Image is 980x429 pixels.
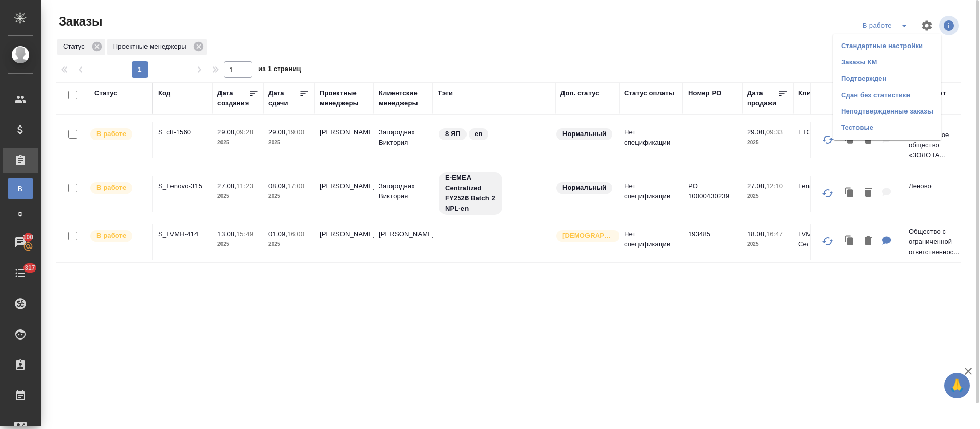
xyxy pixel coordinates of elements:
p: Леново [909,181,958,191]
p: 2025 [747,138,788,148]
p: Проектные менеджеры [113,41,190,52]
div: Статус по умолчанию для стандартных заказов [555,181,614,195]
span: 🙏 [948,375,966,396]
td: [PERSON_NAME] [314,224,374,260]
div: Клиент [798,88,822,98]
p: 15:49 [236,230,253,238]
div: Код [158,88,170,98]
td: Загородних Виктория [374,176,433,212]
li: Подтвержден [833,71,941,87]
a: В [8,178,33,199]
div: Клиентские менеджеры [379,88,428,108]
td: 193485 [683,224,742,260]
a: 100 [3,230,38,255]
p: 27.08, [217,182,236,190]
li: Сдан без статистики [833,87,941,103]
div: Тэги [438,88,453,98]
div: Дата сдачи [268,88,299,108]
div: Дата создания [217,88,249,108]
div: Выставляет ПМ после принятия заказа от КМа [89,181,147,195]
p: 01.09, [268,230,287,238]
div: Проектные менеджеры [107,39,207,55]
div: Статус оплаты [624,88,674,98]
p: 2025 [268,239,309,250]
p: 2025 [747,191,788,201]
p: S_cft-1560 [158,127,207,138]
button: Клонировать [840,183,860,204]
p: 09:33 [766,128,783,136]
button: Обновить [816,127,840,152]
p: 2025 [217,239,258,250]
p: 17:00 [287,182,304,190]
div: Статус по умолчанию для стандартных заказов [555,127,614,141]
p: 2025 [217,138,258,148]
div: Выставляет ПМ после принятия заказа от КМа [89,229,147,243]
td: Нет спецификации [619,176,683,212]
p: В работе [96,231,126,241]
p: 19:00 [287,128,304,136]
button: Клонировать [840,231,860,252]
p: S_LVMH-414 [158,229,207,239]
span: В [13,184,28,194]
span: Посмотреть информацию [939,16,961,35]
p: E-EMEA Centralized FY2526 Batch 2 NPL-en [445,173,496,214]
p: 11:23 [236,182,253,190]
div: split button [860,17,915,34]
span: 100 [17,232,40,242]
li: Стандартные настройки [833,38,941,54]
p: 18.08, [747,230,766,238]
span: Ф [13,209,28,219]
p: Общество с ограниченной ответственнос... [909,227,958,257]
td: Загородних Виктория [374,122,433,158]
span: Заказы [56,13,102,30]
td: Нет спецификации [619,224,683,260]
td: Нет спецификации [619,122,683,158]
a: 317 [3,260,38,286]
p: Lenovo [798,181,847,191]
p: 2025 [268,191,309,201]
p: 27.08, [747,182,766,190]
p: Нормальный [562,183,606,193]
p: 09:28 [236,128,253,136]
p: В работе [96,129,126,139]
div: Статус [57,39,105,55]
p: Статус [63,41,88,52]
td: PO 10000430239 [683,176,742,212]
div: E-EMEA Centralized FY2526 Batch 2 NPL-en [438,171,550,216]
td: [PERSON_NAME] [314,122,374,158]
p: 16:00 [287,230,304,238]
p: [DEMOGRAPHIC_DATA] [562,231,614,241]
div: Выставляется автоматически для первых 3 заказов нового контактного лица. Особое внимание [555,229,614,243]
p: S_Lenovo-315 [158,181,207,191]
div: Доп. статус [560,88,599,98]
button: Обновить [816,229,840,254]
p: 2025 [217,191,258,201]
p: 13.08, [217,230,236,238]
p: 29.08, [747,128,766,136]
p: 2025 [268,138,309,148]
div: Статус [94,88,117,98]
span: Настроить таблицу [915,13,939,38]
p: 2025 [747,239,788,250]
div: Выставляет ПМ после принятия заказа от КМа [89,127,147,141]
p: LVMH (ООО Селдико) [798,229,847,250]
div: Проектные менеджеры [320,88,369,108]
button: Удалить [860,183,877,204]
p: 29.08, [268,128,287,136]
p: Закрытое акционерное общество «ЗОЛОТА... [909,120,958,161]
span: 317 [18,263,41,273]
button: Обновить [816,181,840,206]
button: Удалить [860,231,877,252]
button: 🙏 [944,373,970,398]
p: 08.09, [268,182,287,190]
p: 29.08, [217,128,236,136]
p: В работе [96,183,126,193]
div: Номер PO [688,88,721,98]
p: 8 ЯП [445,129,460,139]
p: en [475,129,482,139]
p: Нормальный [562,129,606,139]
li: Заказы КМ [833,54,941,71]
a: Ф [8,204,33,224]
div: 8 ЯП, en [438,127,550,141]
li: Неподтвержденные заказы [833,103,941,120]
